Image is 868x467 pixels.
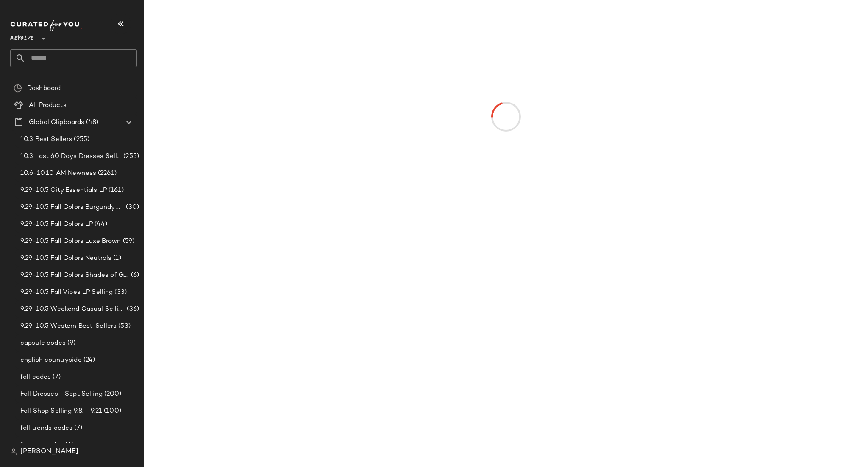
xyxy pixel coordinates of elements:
span: (6) [64,440,73,450]
span: (53) [117,321,131,331]
span: femme codes [20,440,64,450]
span: (255) [72,135,89,144]
span: 10.3 Last 60 Days Dresses Selling [20,152,122,161]
span: Fall Shop Selling 9.8. - 9.21 [20,406,102,416]
span: (59) [121,236,135,246]
span: Global Clipboards [29,118,84,127]
span: 9.29-10.5 Fall Colors Luxe Brown [20,236,121,246]
span: (36) [125,304,139,314]
span: (6) [129,270,139,280]
span: english countryside [20,355,82,365]
span: (255) [122,152,139,161]
span: (7) [72,423,82,433]
span: 9.29-10.5 Weekend Casual Selling [20,304,125,314]
span: (24) [82,355,95,365]
span: (9) [66,338,75,348]
span: Fall Dresses - Sept Selling [20,389,103,399]
span: (33) [113,287,127,297]
span: Revolve [10,29,33,44]
span: (44) [93,219,107,229]
span: capsule codes [20,338,66,348]
span: 10.6-10.10 AM Newness [20,169,96,178]
span: (7) [51,372,60,382]
span: (2261) [96,169,117,178]
span: (100) [102,406,121,416]
span: 9.29-10.5 Fall Vibes LP Selling [20,287,113,297]
img: cfy_white_logo.C9jOOHJF.svg [10,20,82,31]
img: svg%3e [10,448,17,455]
span: 9.29-10.5 Fall Colors Burgundy & Mauve [20,203,124,212]
span: Dashboard [27,84,61,93]
span: (48) [84,118,98,127]
span: 9.29-10.5 City Essentials LP [20,186,107,195]
span: (1) [111,253,121,263]
span: 9.29-10.5 Fall Colors LP [20,219,93,229]
span: fall codes [20,372,51,382]
span: (161) [107,186,124,195]
span: 10.3 Best Sellers [20,135,72,144]
span: fall trends codes [20,423,72,433]
img: svg%3e [14,84,22,93]
span: All Products [29,101,67,110]
span: 9.29-10.5 Western Best-Sellers [20,321,117,331]
span: 9.29-10.5 Fall Colors Shades of Green [20,270,129,280]
span: [PERSON_NAME] [20,447,78,457]
span: 9.29-10.5 Fall Colors Neutrals [20,253,111,263]
span: (200) [103,389,122,399]
span: (30) [124,203,139,212]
